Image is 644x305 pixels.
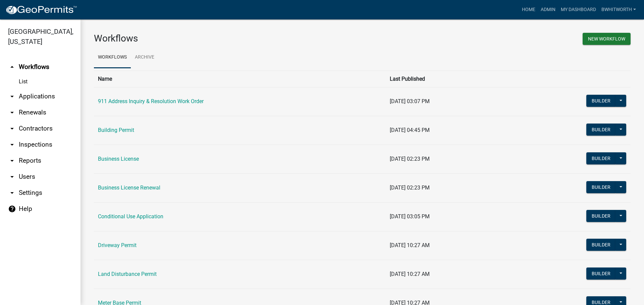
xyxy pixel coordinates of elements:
h3: Workflows [94,33,357,44]
span: [DATE] 02:23 PM [390,184,430,191]
i: arrow_drop_down [8,141,16,149]
button: Builder [586,124,616,136]
button: Builder [586,152,616,164]
button: New Workflow [583,33,631,45]
a: Building Permit [98,127,134,133]
a: My Dashboard [558,3,599,16]
span: [DATE] 02:23 PM [390,156,430,162]
a: Home [519,3,538,16]
i: arrow_drop_down [8,173,16,181]
a: Business License [98,156,139,162]
th: Last Published [386,71,507,87]
button: Builder [586,95,616,107]
span: [DATE] 03:07 PM [390,98,430,104]
i: arrow_drop_down [8,125,16,133]
i: arrow_drop_down [8,92,16,100]
button: Builder [586,239,616,251]
i: arrow_drop_down [8,189,16,197]
a: Conditional Use Application [98,213,163,220]
a: Admin [538,3,558,16]
a: Land Disturbance Permit [98,271,157,277]
span: [DATE] 10:27 AM [390,242,430,248]
a: Archive [131,47,158,68]
button: Builder [586,268,616,280]
span: [DATE] 04:45 PM [390,127,430,133]
i: arrow_drop_up [8,63,16,71]
i: help [8,205,16,213]
button: Builder [586,210,616,222]
a: Driveway Permit [98,242,137,248]
a: Business License Renewal [98,184,160,191]
a: BWhitworth [599,3,639,16]
i: arrow_drop_down [8,108,16,117]
span: [DATE] 03:05 PM [390,213,430,220]
span: [DATE] 10:27 AM [390,271,430,277]
a: 911 Address Inquiry & Resolution Work Order [98,98,204,104]
i: arrow_drop_down [8,157,16,165]
button: Builder [586,181,616,193]
a: Workflows [94,47,131,68]
th: Name [94,71,386,87]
